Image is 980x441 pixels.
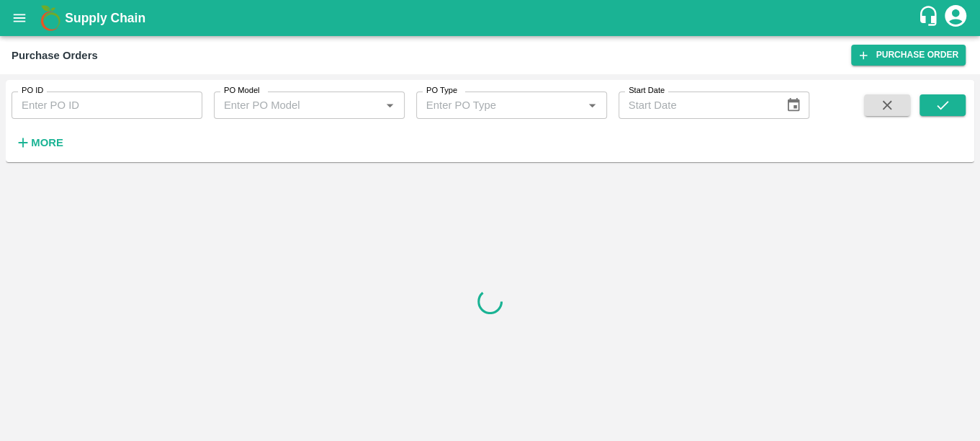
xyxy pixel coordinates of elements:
[36,4,65,32] img: logo
[943,3,968,33] div: account of current user
[851,45,966,66] a: Purchase Order
[583,96,601,115] button: Open
[629,85,665,97] label: Start Date
[218,96,377,115] input: Enter PO Model
[619,92,775,119] input: Start Date
[22,85,43,97] label: PO ID
[31,137,63,148] strong: More
[917,5,943,31] div: customer-support
[780,92,807,119] button: Choose date
[12,46,98,65] div: Purchase Orders
[421,96,579,115] input: Enter PO Type
[65,11,145,25] b: Supply Chain
[380,96,399,115] button: Open
[65,8,917,28] a: Supply Chain
[3,1,36,35] button: open drawer
[426,85,457,97] label: PO Type
[12,92,202,119] input: Enter PO ID
[224,85,260,97] label: PO Model
[12,130,67,155] button: More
